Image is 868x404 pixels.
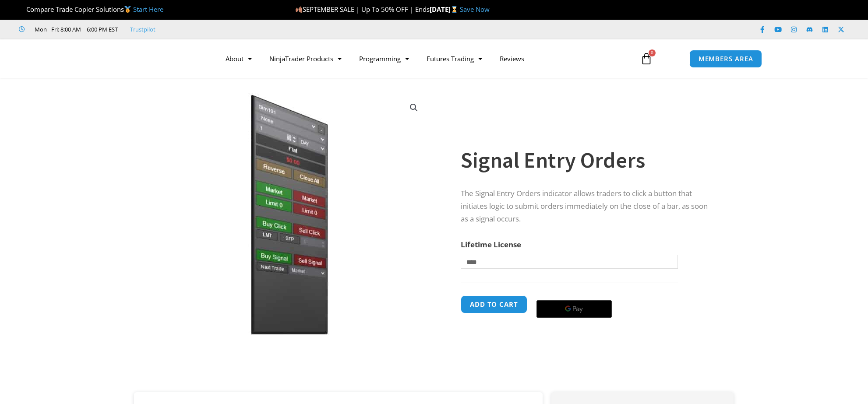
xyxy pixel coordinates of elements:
a: Reviews [491,49,533,69]
img: ⌛ [451,6,458,13]
span: MEMBERS AREA [699,56,753,62]
span: Compare Trade Copier Solutions [19,5,163,14]
img: 🏆 [19,6,26,13]
span: SEPTEMBER SALE | Up To 50% OFF | Ends [295,5,430,14]
a: About [217,49,261,69]
label: Lifetime License [461,239,521,249]
a: MEMBERS AREA [689,50,762,68]
a: 0 [627,46,666,71]
a: NinjaTrader Products [261,49,350,69]
img: 🥇 [124,6,131,13]
a: Programming [350,49,418,69]
iframe: Secure payment input frame [535,294,614,295]
span: 0 [649,49,656,56]
a: Save Now [460,5,490,14]
button: Add to cart [461,295,527,313]
a: View full-screen image gallery [406,100,422,116]
nav: Menu [217,49,630,69]
a: Clear options [461,273,474,279]
span: Mon - Fri: 8:00 AM – 6:00 PM EST [32,24,118,35]
a: Futures Trading [418,49,491,69]
a: Start Here [133,5,163,14]
h1: Signal Entry Orders [461,145,716,176]
img: SignalEntryOrders [147,93,428,335]
a: Trustpilot [130,24,155,35]
p: The Signal Entry Orders indicator allows traders to click a button that initiates logic to submit... [461,187,716,225]
button: Buy with GPay [536,300,612,318]
img: LogoAI | Affordable Indicators – NinjaTrader [106,43,200,74]
img: 🍂 [296,6,302,13]
strong: [DATE] [430,5,460,14]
